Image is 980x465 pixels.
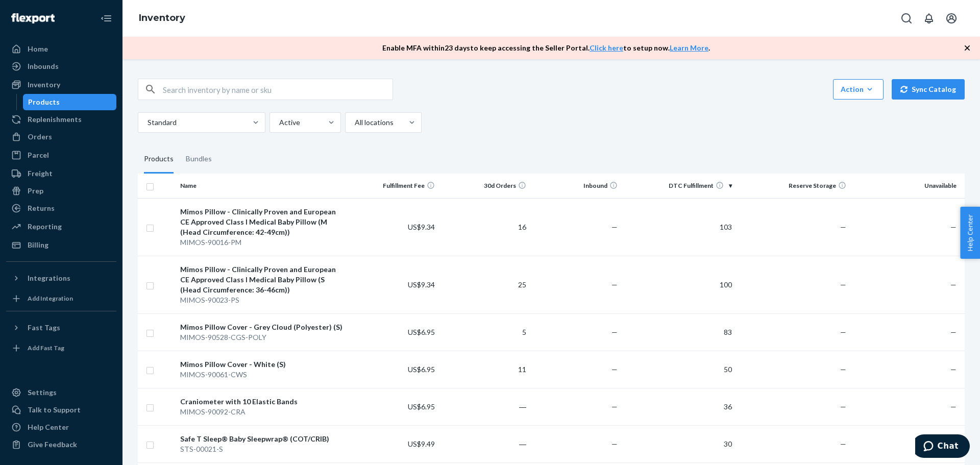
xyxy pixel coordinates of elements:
[408,280,435,289] span: US$9.34
[28,114,82,125] div: Replenishments
[950,402,957,411] span: —
[919,8,939,29] button: Open notifications
[611,402,618,411] span: —
[408,365,435,374] span: US$6.95
[439,351,530,388] td: 11
[6,218,116,235] a: Reporting
[6,402,116,418] button: Talk to Support
[611,223,618,231] span: —
[28,273,70,283] div: Integrations
[833,79,884,100] button: Action
[439,313,530,351] td: 5
[439,174,530,198] th: 30d Orders
[180,332,344,342] div: MIMOS-90528-CGS-POLY
[622,256,736,313] td: 100
[840,439,846,448] span: —
[622,198,736,256] td: 103
[6,436,116,453] button: Give Feedback
[28,222,62,232] div: Reporting
[131,4,193,33] ol: breadcrumbs
[180,370,344,380] div: MIMOS-90061-CWS
[439,425,530,462] td: ―
[6,147,116,163] a: Parcel
[6,183,116,199] a: Prep
[28,186,43,196] div: Prep
[840,223,846,231] span: —
[139,12,185,23] a: Inventory
[439,198,530,256] td: 16
[6,237,116,253] a: Billing
[144,145,174,174] div: Products
[892,79,965,100] button: Sync Catalog
[611,365,618,374] span: —
[941,8,962,29] button: Open account menu
[28,405,81,415] div: Talk to Support
[96,8,116,29] button: Close Navigation
[354,117,355,128] input: All locations
[180,237,344,248] div: MIMOS-90016-PM
[28,168,53,179] div: Freight
[670,43,708,52] a: Learn More
[6,129,116,145] a: Orders
[622,174,736,198] th: DTC Fulfillment
[28,97,60,107] div: Products
[408,328,435,336] span: US$6.95
[180,359,344,370] div: Mimos Pillow Cover - White (S)
[28,150,49,160] div: Parcel
[28,132,52,142] div: Orders
[611,280,618,289] span: —
[530,174,622,198] th: Inbound
[28,61,59,71] div: Inbounds
[28,294,73,303] div: Add Integration
[950,223,957,231] span: —
[6,384,116,401] a: Settings
[6,41,116,57] a: Home
[11,13,55,23] img: Flexport logo
[180,264,344,295] div: Mimos Pillow - Clinically Proven and European CE Approved Class I Medical Baby Pillow (S (Head Ci...
[146,117,148,128] input: Standard
[950,328,957,336] span: —
[439,388,530,425] td: ―
[950,365,957,374] span: —
[348,174,439,198] th: Fulfillment Fee
[622,425,736,462] td: 30
[176,174,348,198] th: Name
[439,256,530,313] td: 25
[6,77,116,93] a: Inventory
[6,111,116,128] a: Replenishments
[6,200,116,216] a: Returns
[840,402,846,411] span: —
[180,207,344,237] div: Mimos Pillow - Clinically Proven and European CE Approved Class I Medical Baby Pillow (M (Head Ci...
[611,439,618,448] span: —
[28,439,77,450] div: Give Feedback
[28,422,69,432] div: Help Center
[23,94,117,110] a: Products
[915,434,970,460] iframe: Opens a widget where you can chat to one of our agents
[278,117,279,128] input: Active
[180,397,344,407] div: Craniometer with 10 Elastic Bands
[382,43,710,53] p: Enable MFA within 23 days to keep accessing the Seller Portal. to setup now. .
[186,145,212,174] div: Bundles
[622,388,736,425] td: 36
[6,320,116,336] button: Fast Tags
[611,328,618,336] span: —
[840,365,846,374] span: —
[850,174,965,198] th: Unavailable
[840,328,846,336] span: —
[408,439,435,448] span: US$9.49
[180,434,344,444] div: Safe T Sleep® Baby Sleepwrap® (COT/CRIB)
[622,313,736,351] td: 83
[6,58,116,75] a: Inbounds
[28,344,64,352] div: Add Fast Tag
[163,79,393,100] input: Search inventory by name or sku
[6,419,116,435] a: Help Center
[622,351,736,388] td: 50
[590,43,623,52] a: Click here
[180,407,344,417] div: MIMOS-90092-CRA
[28,80,60,90] div: Inventory
[180,295,344,305] div: MIMOS-90023-PS
[960,207,980,259] button: Help Center
[896,8,917,29] button: Open Search Box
